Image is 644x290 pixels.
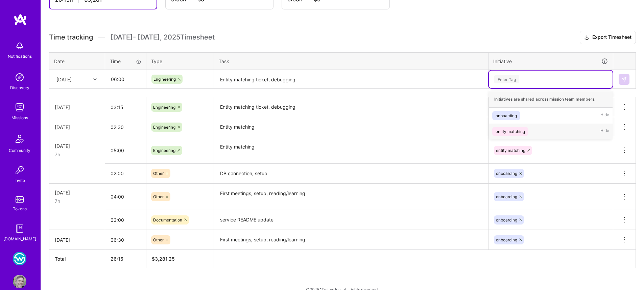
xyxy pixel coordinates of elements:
[15,177,25,184] div: Invite
[215,184,487,210] textarea: First meetings, setup, reading/learning
[146,52,214,70] th: Type
[215,71,487,88] textarea: Entity matching ticket, debugging
[153,148,175,153] span: Engineering
[13,101,26,114] img: teamwork
[215,211,487,229] textarea: service README update
[110,58,141,65] div: Time
[49,33,93,42] span: Time tracking
[152,256,175,262] span: $ 3,281.25
[496,217,517,222] span: onboarding
[496,128,525,135] div: entity matching
[214,52,488,70] th: Task
[580,31,636,44] button: Export Timesheet
[55,151,99,158] div: 7h
[93,78,97,81] i: icon Chevron
[111,33,215,42] span: [DATE] - [DATE] , 2025 Timesheet
[496,148,525,153] span: entity matching
[153,171,164,176] span: Other
[55,236,99,243] div: [DATE]
[3,235,36,242] div: [DOMAIN_NAME]
[13,205,27,212] div: Tokens
[56,76,72,83] div: [DATE]
[105,70,146,88] input: HH:MM
[105,231,146,249] input: HH:MM
[13,252,26,265] img: WSC Sports: NLP Pipeline for Real-Time Content Generation
[55,124,99,131] div: [DATE]
[494,74,519,84] div: Enter Tag
[621,77,627,82] img: Submit
[215,138,487,163] textarea: Entity matching
[105,211,146,229] input: HH:MM
[496,112,517,119] div: onboarding
[600,111,609,120] span: Hide
[55,142,99,150] div: [DATE]
[105,188,146,206] input: HH:MM
[11,275,28,288] a: User Avatar
[496,171,517,176] span: onboarding
[153,77,176,82] span: Engineering
[11,252,28,265] a: WSC Sports: NLP Pipeline for Real-Time Content Generation
[55,189,99,196] div: [DATE]
[14,14,27,26] img: logo
[215,231,487,249] textarea: First meetings, setup, reading/learning
[13,222,26,235] img: guide book
[489,91,613,108] div: Initiatives are shared across mission team members.
[105,141,146,159] input: HH:MM
[153,217,182,222] span: Documentation
[215,98,487,117] textarea: Entity matching ticket, debugging
[153,237,164,242] span: Other
[215,118,487,136] textarea: Entity matching
[16,196,24,203] img: tokens
[9,147,30,154] div: Community
[13,39,26,53] img: bell
[13,71,26,84] img: discovery
[153,125,175,130] span: Engineering
[496,237,517,242] span: onboarding
[49,52,105,70] th: Date
[215,164,487,183] textarea: DB connection, setup
[153,105,175,110] span: Engineering
[584,34,590,41] i: icon Download
[105,250,146,268] th: 26:15
[496,194,517,199] span: onboarding
[11,114,28,121] div: Missions
[10,84,29,91] div: Discovery
[49,250,105,268] th: Total
[105,118,146,136] input: HH:MM
[105,98,146,116] input: HH:MM
[55,104,99,111] div: [DATE]
[493,57,608,65] div: Initiative
[13,163,26,177] img: Invite
[55,197,99,205] div: 7h
[13,275,26,288] img: User Avatar
[8,53,32,60] div: Notifications
[600,127,609,136] span: Hide
[11,131,28,147] img: Community
[153,194,164,199] span: Other
[105,164,146,182] input: HH:MM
